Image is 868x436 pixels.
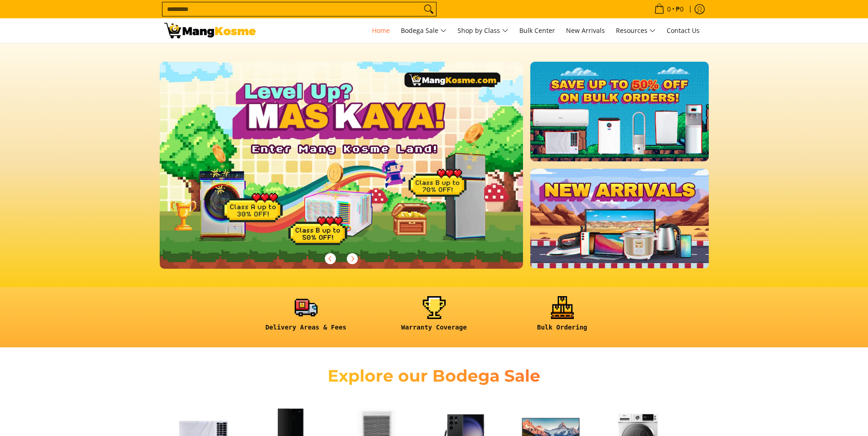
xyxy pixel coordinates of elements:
span: 0 [666,6,672,12]
a: <h6><strong>Warranty Coverage</strong></h6> [375,296,494,339]
a: Bodega Sale [396,18,451,43]
span: Bulk Center [519,26,555,35]
img: Mang Kosme: Your Home Appliances Warehouse Sale Partner! [164,23,256,38]
img: Gaming desktop banner [160,62,523,269]
a: Contact Us [662,18,704,43]
a: Home [367,18,394,43]
button: Previous [320,249,340,269]
span: Bodega Sale [401,25,447,37]
a: Bulk Center [515,18,560,43]
button: Next [342,249,362,269]
a: <h6><strong>Delivery Areas & Fees</strong></h6> [247,296,366,339]
a: New Arrivals [561,18,609,43]
nav: Main Menu [265,18,704,43]
a: Shop by Class [453,18,513,43]
span: ₱0 [674,6,685,12]
span: Home [372,26,390,35]
span: New Arrivals [566,26,605,35]
button: Search [421,2,436,16]
h2: Explore our Bodega Sale [302,366,567,386]
a: <h6><strong>Bulk Ordering</strong></h6> [503,296,622,339]
span: Resources [616,25,656,37]
span: Contact Us [667,26,700,35]
span: Shop by Class [458,25,508,37]
span: • [652,4,686,14]
a: Resources [611,18,660,43]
